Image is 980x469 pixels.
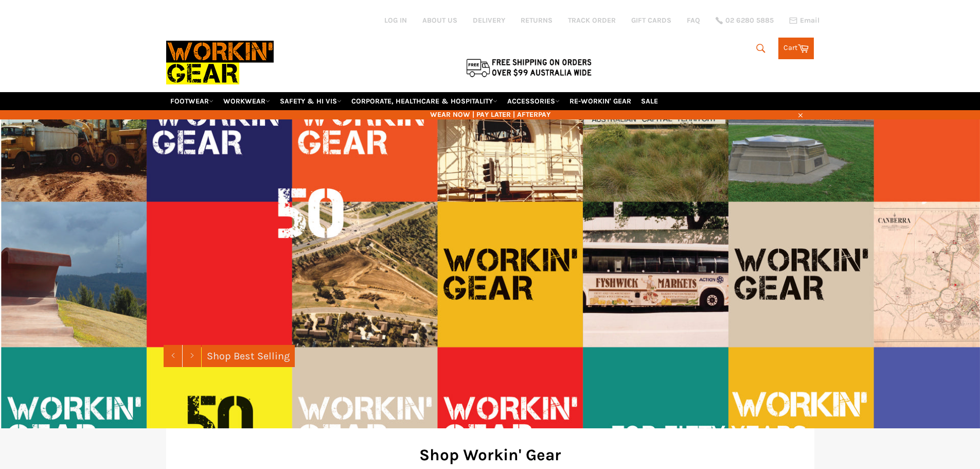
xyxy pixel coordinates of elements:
[725,17,774,24] span: 02 6280 5885
[687,15,700,25] a: FAQ
[422,15,457,25] a: ABOUT US
[219,92,274,110] a: WORKWEAR
[637,92,662,110] a: SALE
[568,15,616,25] a: TRACK ORDER
[166,92,218,110] a: FOOTWEAR
[202,345,295,367] a: Shop Best Selling
[631,15,671,25] a: GIFT CARDS
[503,92,564,110] a: ACCESSORIES
[276,92,346,110] a: SAFETY & HI VIS
[166,110,814,119] span: WEAR NOW | PAY LATER | AFTERPAY
[565,92,635,110] a: RE-WORKIN' GEAR
[182,444,799,466] h2: Shop Workin' Gear
[778,38,814,59] a: Cart
[800,17,819,24] span: Email
[465,57,593,78] img: Flat $9.95 shipping Australia wide
[521,15,553,25] a: RETURNS
[384,16,407,25] a: Log in
[166,33,274,92] img: Workin Gear leaders in Workwear, Safety Boots, PPE, Uniforms. Australia's No.1 in Workwear
[473,15,505,25] a: DELIVERY
[789,16,819,25] a: Email
[716,17,774,24] a: 02 6280 5885
[347,92,502,110] a: CORPORATE, HEALTHCARE & HOSPITALITY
